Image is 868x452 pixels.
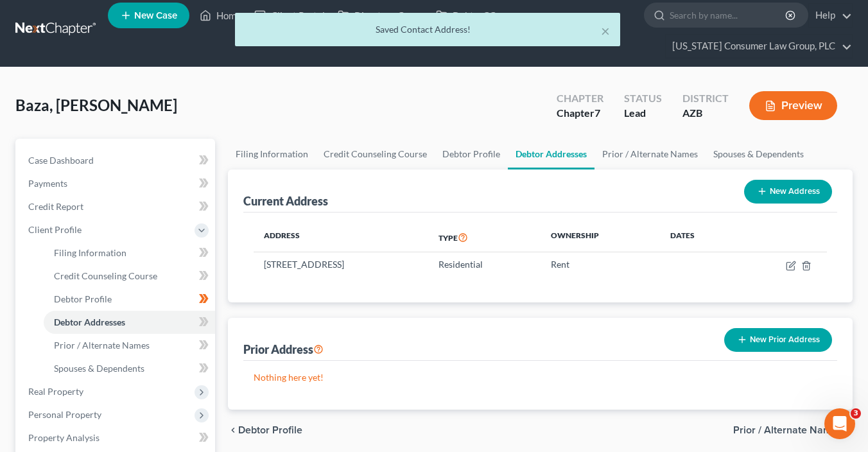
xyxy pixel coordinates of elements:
[243,342,324,357] div: Prior Address
[541,223,660,252] th: Ownership
[733,425,853,435] button: Prior / Alternate Names chevron_right
[254,252,428,277] td: [STREET_ADDRESS]
[54,247,126,258] span: Filing Information
[228,425,302,435] button: chevron_left Debtor Profile
[851,408,861,419] span: 3
[733,425,842,435] span: Prior / Alternate Names
[824,408,855,439] iframe: Intercom live chat
[44,357,215,380] a: Spouses & Dependents
[28,432,100,443] span: Property Analysis
[601,23,610,39] button: ×
[54,340,150,351] span: Prior / Alternate Names
[435,139,508,169] a: Debtor Profile
[557,91,603,106] div: Chapter
[670,3,787,27] input: Search by name...
[18,149,215,172] a: Case Dashboard
[28,178,67,189] span: Payments
[54,293,112,304] span: Debtor Profile
[134,11,177,21] span: New Case
[557,106,603,121] div: Chapter
[749,91,837,120] button: Preview
[28,155,94,166] span: Case Dashboard
[430,4,502,27] a: DebtorCC
[428,223,541,252] th: Type
[682,91,729,106] div: District
[428,252,541,277] td: Residential
[15,96,177,114] span: Baza, [PERSON_NAME]
[331,4,430,27] a: Directory Cases
[44,288,215,311] a: Debtor Profile
[624,106,662,121] div: Lead
[54,270,157,281] span: Credit Counseling Course
[660,223,738,252] th: Dates
[724,328,832,352] button: New Prior Address
[595,139,706,169] a: Prior / Alternate Names
[44,241,215,265] a: Filing Information
[228,139,316,169] a: Filing Information
[44,265,215,288] a: Credit Counseling Course
[541,252,660,277] td: Rent
[18,426,215,449] a: Property Analysis
[245,23,610,36] div: Saved Contact Address!
[508,139,595,169] a: Debtor Addresses
[28,409,101,420] span: Personal Property
[254,371,827,384] p: Nothing here yet!
[193,4,248,27] a: Home
[243,193,328,209] div: Current Address
[744,180,832,204] button: New Address
[316,139,435,169] a: Credit Counseling Course
[706,139,812,169] a: Spouses & Dependents
[54,317,125,327] span: Debtor Addresses
[228,425,238,435] i: chevron_left
[248,4,331,27] a: Client Portal
[44,334,215,357] a: Prior / Alternate Names
[595,107,600,119] span: 7
[28,386,83,397] span: Real Property
[809,4,852,27] a: Help
[682,106,729,121] div: AZB
[238,425,302,435] span: Debtor Profile
[254,223,428,252] th: Address
[28,201,83,212] span: Credit Report
[18,195,215,218] a: Credit Report
[54,363,144,374] span: Spouses & Dependents
[18,172,215,195] a: Payments
[28,224,82,235] span: Client Profile
[624,91,662,106] div: Status
[44,311,215,334] a: Debtor Addresses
